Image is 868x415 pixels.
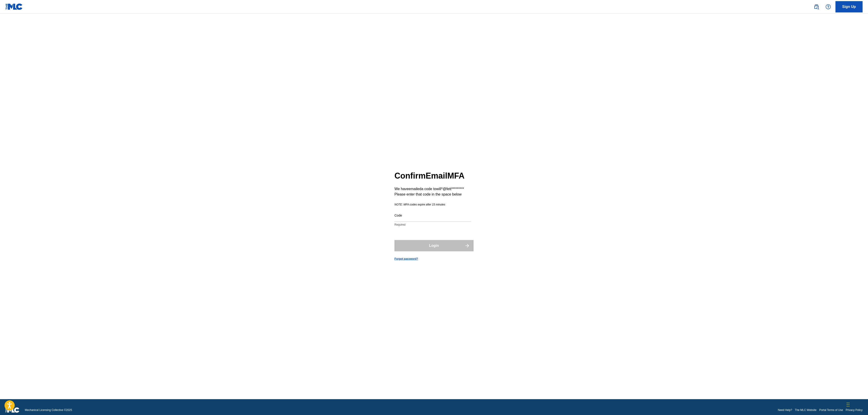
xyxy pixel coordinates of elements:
span: Mechanical Licensing Collective © 2025 [25,408,72,412]
div: Drag [847,398,849,411]
a: Need Help? [778,408,792,412]
p: Please enter that code in the space below [394,192,471,197]
p: Required [394,223,471,227]
img: logo [5,407,19,413]
a: Sign Up [835,1,863,12]
h2: Confirm Email MFA [394,171,471,181]
img: search [814,4,819,9]
a: Public Search [812,2,821,11]
img: MLC Logo [5,3,23,10]
p: NOTE: MFA codes expire after 15 minutes [394,203,471,207]
img: help [826,4,831,9]
iframe: Chat Widget [845,393,868,415]
a: The MLC Website [795,408,816,412]
a: Forgot password? [394,257,418,261]
div: Help [824,2,833,11]
a: Portal Terms of Use [819,408,843,412]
